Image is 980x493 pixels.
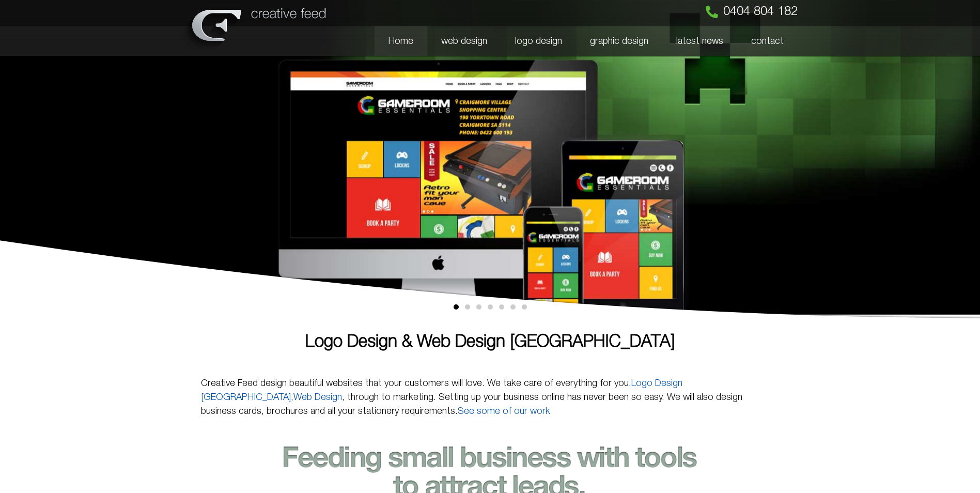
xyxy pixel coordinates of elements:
span: Go to slide 5 [499,304,504,310]
span: Go to slide 6 [510,304,516,310]
a: graphic design [576,26,662,56]
a: Logo Design [GEOGRAPHIC_DATA] [201,379,682,402]
span: Go to slide 7 [522,304,527,310]
a: latest news [662,26,737,56]
a: contact [737,26,798,56]
a: logo design [501,26,576,56]
span: 0404 804 182 [723,6,798,18]
p: Creative Feed design beautiful websites that your customers will love. We take care of everything... [201,377,780,419]
span: Go to slide 4 [488,304,493,310]
a: See some of our work [458,407,550,415]
span: Go to slide 3 [476,304,481,310]
a: Home [375,26,427,56]
a: Web Design [293,393,342,402]
span: Go to slide 1 [454,304,459,310]
a: web design [427,26,501,56]
span: Go to slide 2 [465,304,470,310]
h1: Logo Design & Web Design [GEOGRAPHIC_DATA] [201,334,780,351]
nav: Menu [335,26,798,56]
a: 0404 804 182 [706,6,798,18]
